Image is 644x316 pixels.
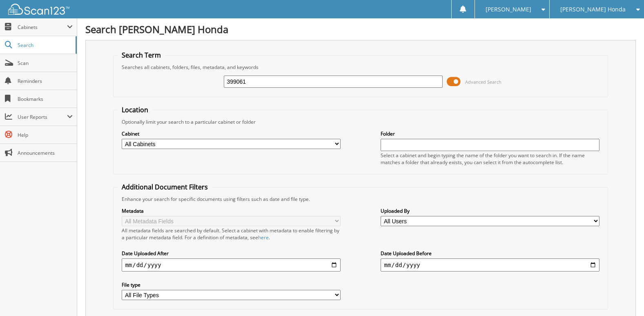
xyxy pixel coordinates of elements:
[560,7,626,12] span: [PERSON_NAME] Honda
[381,152,599,166] div: Select a cabinet and begin typing the name of the folder you want to search in. If the name match...
[381,258,599,271] input: end
[8,4,69,15] img: scan123-logo-white.svg
[18,60,73,67] span: Scan
[18,24,67,31] span: Cabinets
[258,234,269,241] a: here
[18,149,73,156] span: Announcements
[18,131,73,138] span: Help
[381,207,599,214] label: Uploaded By
[486,7,531,12] span: [PERSON_NAME]
[603,277,644,316] iframe: Chat Widget
[381,250,599,257] label: Date Uploaded Before
[381,130,599,137] label: Folder
[18,113,67,120] span: User Reports
[118,118,603,125] div: Optionally limit your search to a particular cabinet or folder
[465,79,501,85] span: Advanced Search
[122,281,340,288] label: File type
[122,250,340,257] label: Date Uploaded After
[118,182,212,191] legend: Additional Document Filters
[85,22,636,36] h1: Search [PERSON_NAME] Honda
[118,105,152,114] legend: Location
[122,227,340,241] div: All metadata fields are searched by default. Select a cabinet with metadata to enable filtering b...
[118,64,603,71] div: Searches all cabinets, folders, files, metadata, and keywords
[18,78,73,85] span: Reminders
[18,42,71,49] span: Search
[122,258,340,271] input: start
[118,196,603,203] div: Enhance your search for specific documents using filters such as date and file type.
[122,207,340,214] label: Metadata
[118,51,165,60] legend: Search Term
[18,96,73,102] span: Bookmarks
[122,130,340,137] label: Cabinet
